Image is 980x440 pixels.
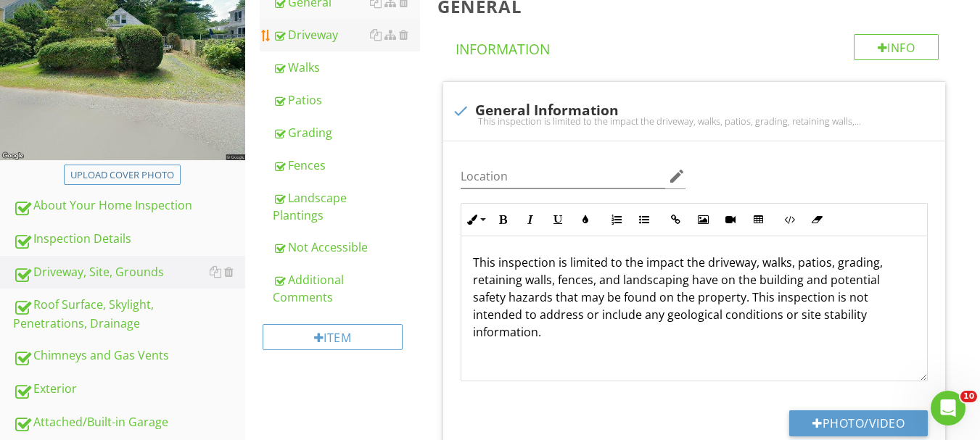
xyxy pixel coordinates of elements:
[13,296,245,332] div: Roof Surface, Skylight, Penetrations, Drainage
[489,206,516,233] button: Bold (Ctrl+B)
[273,59,420,76] div: Walks
[603,206,630,233] button: Ordered List
[931,391,965,426] iframe: Intercom live chat
[13,263,245,282] div: Driveway, Site, Grounds
[13,380,245,399] div: Exterior
[273,91,420,109] div: Patios
[273,124,420,141] div: Grading
[13,196,245,215] div: About Your Home Inspection
[273,189,420,224] div: Landscape Plantings
[64,165,181,185] button: Upload cover photo
[263,324,403,350] div: Item
[13,346,245,365] div: Chimneys and Gas Vents
[775,206,803,233] button: Code View
[13,230,245,249] div: Inspection Details
[744,206,772,233] button: Insert Table
[461,165,665,188] input: Location
[273,26,420,43] div: Driveway
[668,167,685,185] i: edit
[456,34,939,59] h4: Information
[572,206,599,233] button: Colors
[854,34,939,60] div: Info
[960,391,977,402] span: 10
[473,254,915,341] p: This inspection is limited to the impact the driveway, walks, patios, grading, retaining walls, f...
[516,206,544,233] button: Italic (Ctrl+I)
[544,206,572,233] button: Underline (Ctrl+U)
[452,115,936,127] div: This inspection is limited to the impact the driveway, walks, patios, grading, retaining walls, f...
[461,206,489,233] button: Inline Style
[273,271,420,306] div: Additional Comments
[662,206,689,233] button: Insert Link (Ctrl+K)
[630,206,658,233] button: Unordered List
[717,206,744,233] button: Insert Video
[273,238,420,256] div: Not Accessible
[13,413,245,432] div: Attached/Built-in Garage
[689,206,717,233] button: Insert Image (Ctrl+P)
[803,206,831,233] button: Clear Formatting
[273,157,420,174] div: Fences
[70,168,174,183] div: Upload cover photo
[789,410,928,436] button: Photo/Video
